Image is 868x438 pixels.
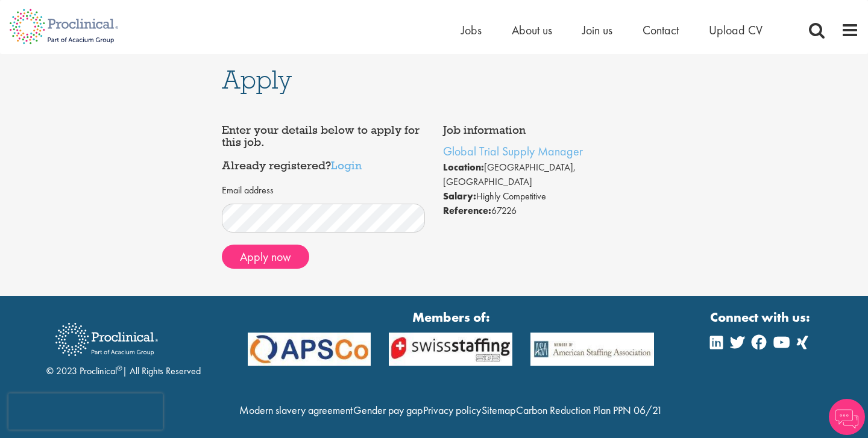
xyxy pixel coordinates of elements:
strong: Location: [443,161,484,174]
img: Proclinical Recruitment [46,314,167,364]
img: Chatbot [829,399,865,435]
a: About us [512,22,552,38]
a: Carbon Reduction Plan PPN 06/21 [516,403,662,417]
a: Privacy policy [423,403,481,417]
strong: Members of: [248,308,655,327]
h4: Job information [443,124,647,136]
a: Join us [582,22,612,38]
img: APSCo [239,333,380,365]
img: APSCo [380,333,521,365]
li: [GEOGRAPHIC_DATA], [GEOGRAPHIC_DATA] [443,160,647,189]
iframe: reCAPTCHA [8,393,163,430]
span: Apply [222,63,292,96]
strong: Salary: [443,190,476,202]
strong: Connect with us: [710,308,813,327]
a: Gender pay gap [353,403,423,417]
a: Contact [643,22,679,38]
sup: ® [117,363,122,373]
a: Global Trial Supply Manager [443,143,583,159]
a: Upload CV [709,22,763,38]
img: APSCo [521,333,663,365]
li: 67226 [443,204,647,218]
button: Apply now [222,245,309,269]
a: Login [331,158,362,172]
a: Sitemap [482,403,515,417]
a: Modern slavery agreement [239,403,353,417]
li: Highly Competitive [443,189,647,204]
div: © 2023 Proclinical | All Rights Reserved [46,314,201,378]
h4: Enter your details below to apply for this job. Already registered? [222,124,426,172]
label: Email address [222,184,274,198]
strong: Reference: [443,204,491,217]
a: Jobs [461,22,482,38]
